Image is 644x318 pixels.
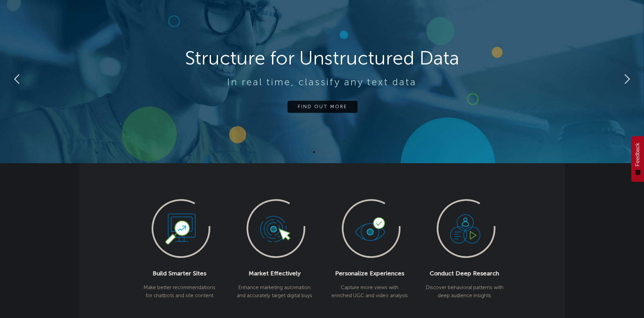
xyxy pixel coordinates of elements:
h5: Conduct Deep Research [425,270,503,277]
rs-layer: FIND OUT MORE [287,101,358,113]
span: Feedback [635,143,641,166]
img: SmarterSites icon @2x [165,214,196,244]
h5: Build Smarter Sites [141,270,219,277]
img: Market icon @2x [260,216,290,242]
rs-layer: Structure for Unstructured Data [114,45,530,71]
img: Conduct icon @2x [450,214,480,243]
rs-layer: In real time, classify any text data [114,77,530,88]
p: Discover behavioral patterns with deep audience insights [425,283,503,300]
p: Capture more views with enriched UGC and video analysis [330,283,409,300]
img: Personalize icon @2x [355,217,385,241]
h5: Personalize Experiences [330,270,409,277]
h5: Market Effectively [235,270,314,277]
p: Enhance marketing automation and accurately target digital buys [235,283,314,300]
p: Make better recommendations for chatbots and site content [141,283,219,300]
button: Feedback - Show survey [631,136,644,182]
